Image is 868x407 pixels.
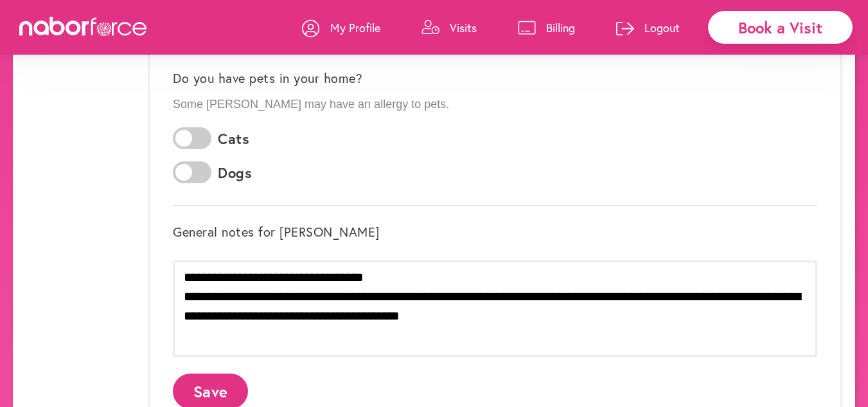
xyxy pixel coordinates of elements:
[450,20,477,35] p: Visits
[644,20,680,35] p: Logout
[708,11,853,44] div: Book a Visit
[173,98,817,112] p: Some [PERSON_NAME] may have an allergy to pets.
[330,20,380,35] p: My Profile
[421,8,477,47] a: Visits
[616,8,680,47] a: Logout
[302,8,380,47] a: My Profile
[546,20,575,35] p: Billing
[518,8,575,47] a: Billing
[173,71,362,86] label: Do you have pets in your home?
[218,165,252,181] label: Dogs
[173,224,380,240] label: General notes for [PERSON_NAME]
[218,131,249,147] label: Cats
